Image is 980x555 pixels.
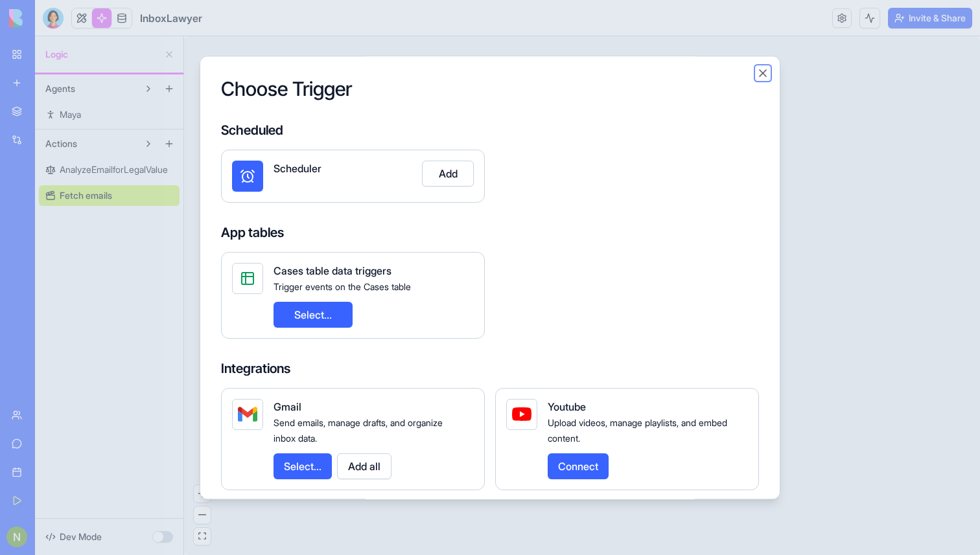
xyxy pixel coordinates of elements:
[274,302,353,328] button: Select...
[274,264,391,277] span: Cases table data triggers
[337,453,391,479] button: Add all
[221,359,759,378] h4: Integrations
[422,161,474,187] button: Add
[756,67,769,80] button: Close
[274,400,301,413] span: Gmail
[274,162,321,175] span: Scheduler
[274,453,332,479] button: Select...
[548,453,609,479] button: Connect
[274,417,443,444] span: Send emails, manage drafts, and organize inbox data.
[221,223,759,242] h4: App tables
[274,281,411,292] span: Trigger events on the Cases table
[221,77,759,100] h2: Choose Trigger
[548,417,727,444] span: Upload videos, manage playlists, and embed content.
[221,121,759,139] h4: Scheduled
[548,400,586,413] span: Youtube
